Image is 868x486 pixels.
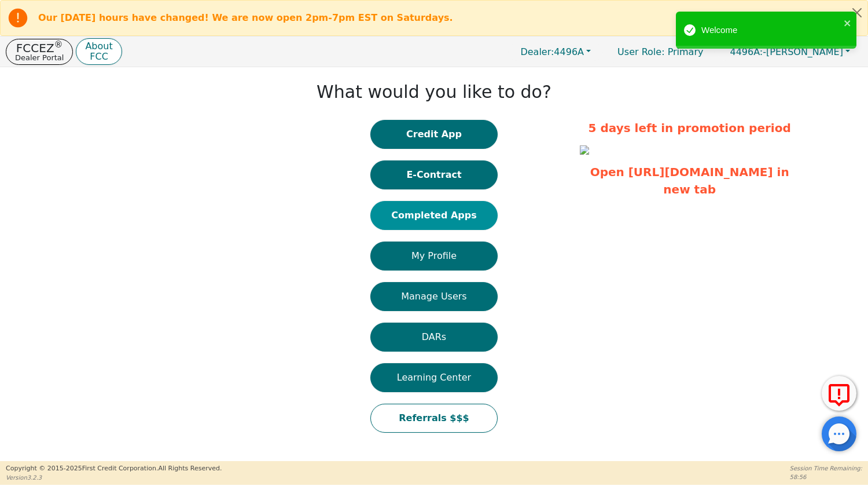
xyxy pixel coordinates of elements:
[580,119,800,137] p: 5 days left in promotion period
[15,42,64,54] p: FCCEZ
[520,46,584,57] span: 4496A
[6,473,222,482] p: Version 3.2.3
[730,46,763,57] span: 4496A:
[520,46,554,57] span: Dealer:
[54,39,63,50] sup: ®
[15,54,64,61] p: Dealer Portal
[508,43,603,61] button: Dealer:4496A
[85,42,112,51] p: About
[847,1,867,24] button: Close alert
[580,145,589,155] img: 8a5389a3-0111-4ab4-a92a-457dcadd83bd
[6,39,73,65] button: FCCEZ®Dealer Portal
[85,52,112,61] p: FCC
[844,16,852,30] button: close
[590,165,789,196] a: Open [URL][DOMAIN_NAME] in new tab
[606,41,715,63] p: Primary
[730,46,843,57] span: -[PERSON_NAME]
[370,242,498,271] button: My Profile
[701,24,840,37] div: Welcome
[370,363,498,392] button: Learning Center
[370,160,498,189] button: E-Contract
[370,201,498,230] button: Completed Apps
[790,473,862,481] p: 58:56
[370,323,498,352] button: DARs
[38,12,453,23] b: Our [DATE] hours have changed! We are now open 2pm-7pm EST on Saturdays.
[158,465,222,472] span: All Rights Reserved.
[317,82,551,103] h1: What would you like to do?
[822,376,856,411] button: Report Error to FCC
[6,464,222,474] p: Copyright © 2015- 2025 First Credit Corporation.
[76,38,122,65] button: AboutFCC
[370,120,498,149] button: Credit App
[617,46,664,57] span: User Role :
[370,282,498,311] button: Manage Users
[370,404,498,433] button: Referrals $$$
[606,41,715,63] a: User Role: Primary
[790,464,862,473] p: Session Time Remaining:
